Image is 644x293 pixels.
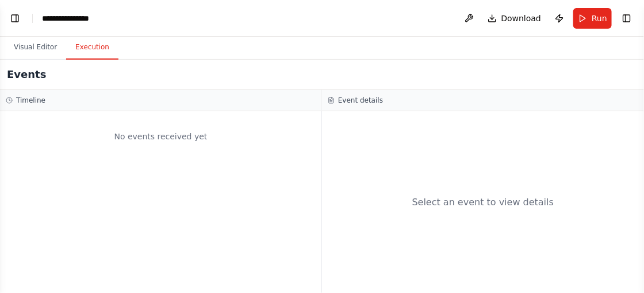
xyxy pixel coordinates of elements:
[573,8,612,29] button: Run
[16,96,45,105] h3: Timeline
[619,10,635,26] button: Show right sidebar
[7,67,46,83] h2: Events
[412,196,554,209] div: Select an event to view details
[338,96,383,105] h3: Event details
[483,8,546,29] button: Download
[7,10,23,26] button: Show left sidebar
[501,13,542,24] span: Download
[66,36,118,60] button: Execution
[5,36,66,60] button: Visual Editor
[6,117,316,156] div: No events received yet
[42,13,99,24] nav: breadcrumb
[592,13,607,24] span: Run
